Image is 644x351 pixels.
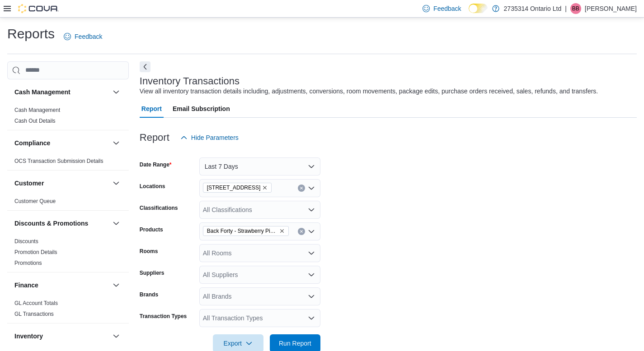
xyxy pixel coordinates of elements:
button: Clear input [298,228,305,235]
label: Brands [140,291,158,298]
a: GL Transactions [14,311,54,317]
a: OCS Transaction Submission Details [14,158,103,164]
h3: Cash Management [14,88,71,97]
button: Clear input [298,185,305,192]
span: Dark Mode [469,13,469,14]
p: | [565,3,567,14]
button: Customer [111,178,122,189]
span: Run Report [279,339,311,348]
div: Brodie Baker [570,3,581,14]
button: Cash Management [111,87,122,97]
button: Hide Parameters [177,129,242,147]
button: Customer [14,179,109,188]
button: Open list of options [308,314,315,322]
span: Back Forty - Strawberry Pink AIO - 0.95g Hybrid DCL (DS) [203,226,289,236]
div: Finance [7,298,129,323]
button: Last 7 Days [199,157,320,175]
label: Suppliers [140,269,165,277]
button: Finance [111,280,122,291]
div: View all inventory transaction details including, adjustments, conversions, room movements, packa... [140,87,598,96]
span: BB [572,3,579,14]
button: Open list of options [308,293,315,300]
h3: Compliance [14,139,50,148]
button: Inventory [111,331,122,342]
h1: Reports [7,25,55,43]
button: Open list of options [308,249,315,257]
button: Open list of options [308,228,315,235]
div: Compliance [7,156,129,170]
div: Customer [7,196,129,210]
span: GL Account Totals [14,300,58,307]
a: Feedback [60,28,106,46]
a: Promotion Details [14,249,57,255]
h3: Inventory Transactions [140,76,240,87]
span: Hide Parameters [191,133,239,142]
button: Open list of options [308,185,315,192]
h3: Finance [14,281,38,290]
span: [STREET_ADDRESS] [207,183,261,192]
button: Discounts & Promotions [14,219,109,228]
span: GL Transactions [14,310,54,318]
a: Discounts [14,238,38,245]
span: Report [141,100,162,118]
span: Customer Queue [14,198,56,205]
a: Promotions [14,260,42,266]
label: Products [140,226,163,233]
span: Feedback [75,32,102,41]
button: Inventory [14,332,109,341]
a: Customer Queue [14,198,56,204]
button: Compliance [14,139,109,148]
button: Finance [14,281,109,290]
h3: Customer [14,179,44,188]
span: Email Subscription [173,100,230,118]
a: Cash Out Details [14,118,56,124]
button: Remove Back Forty - Strawberry Pink AIO - 0.95g Hybrid DCL (DS) from selection in this group [279,228,285,234]
span: 268 Sandwich St S [203,183,272,193]
h3: Discounts & Promotions [14,219,88,228]
h3: Inventory [14,332,43,341]
div: Discounts & Promotions [7,236,129,272]
div: Cash Management [7,105,129,130]
p: [PERSON_NAME] [585,3,637,14]
a: Cash Management [14,107,60,113]
p: 2735314 Ontario Ltd [504,3,562,14]
img: Cova [18,4,59,13]
span: Discounts [14,238,38,245]
label: Rooms [140,248,158,255]
input: Dark Mode [469,4,488,13]
label: Date Range [140,161,172,168]
label: Locations [140,183,165,190]
button: Open list of options [308,271,315,278]
span: Feedback [433,4,461,13]
h3: Report [140,132,169,143]
span: Promotion Details [14,249,57,256]
span: Promotions [14,259,42,267]
label: Classifications [140,204,178,212]
a: GL Account Totals [14,300,58,306]
span: Back Forty - Strawberry Pink AIO - 0.95g Hybrid DCL (DS) [207,226,277,236]
span: OCS Transaction Submission Details [14,157,103,165]
span: Cash Out Details [14,117,56,125]
button: Next [140,61,150,72]
button: Cash Management [14,88,109,97]
label: Transaction Types [140,313,187,320]
button: Discounts & Promotions [111,218,122,229]
button: Compliance [111,138,122,148]
button: Open list of options [308,206,315,213]
button: Remove 268 Sandwich St S from selection in this group [262,185,268,190]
